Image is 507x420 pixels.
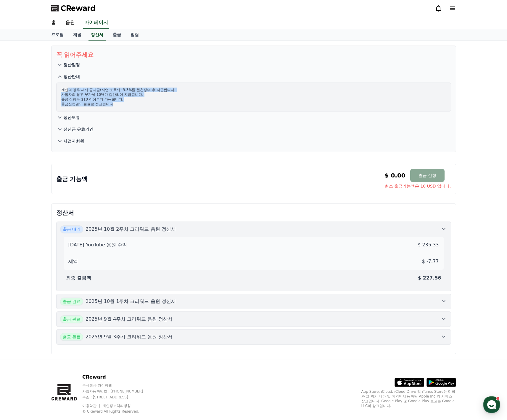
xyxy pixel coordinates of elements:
p: App Store, iCloud, iCloud Drive 및 iTunes Store는 미국과 그 밖의 나라 및 지역에서 등록된 Apple Inc.의 서비스 상표입니다. Goo... [361,389,456,408]
button: 출금 완료 2025년 9월 4주차 크리워드 음원 정산서 [56,311,451,327]
a: 마이페이지 [83,17,109,29]
span: 출금 완료 [60,333,83,341]
a: 대화 [39,188,76,202]
p: 출금 가능액 [56,175,88,183]
a: 프로필 [46,29,68,41]
p: 정산금 유효기간 [63,126,94,132]
p: 정산일정 [63,62,80,68]
a: 출금 [108,29,126,41]
a: 채널 [68,29,86,41]
a: 정산서 [88,29,106,41]
p: $ 235.33 [418,241,439,248]
button: 출금 완료 2025년 9월 3주차 크리워드 음원 정산서 [56,329,451,345]
p: 2025년 10월 2주차 크리워드 음원 정산서 [86,226,176,233]
p: 사업자등록번호 : [PHONE_NUMBER] [82,389,154,394]
p: 개인의 경우 제세 공과금(사업 소득세) 3.3%를 원천징수 후 지급됩니다. 사업자의 경우 부가세 10%가 합산되어 지급됩니다. 출금 신청은 $10 이상부터 가능합니다. 출금신... [61,88,446,106]
p: [DATE] YouTube 음원 수익 [68,241,127,248]
p: $ 227.56 [418,274,441,282]
button: 출금 완료 2025년 10월 1주차 크리워드 음원 정산서 [56,294,451,309]
p: 꼭 읽어주세요 [56,51,451,59]
a: 홈 [2,188,39,202]
p: 정산서 [56,209,451,217]
span: 설정 [91,196,99,201]
p: 최종 출금액 [66,274,91,282]
button: 정산일정 [56,59,451,71]
button: 정산안내 [56,71,451,83]
p: $ 0.00 [385,171,405,180]
p: 세액 [68,258,78,265]
p: 정산안내 [63,74,80,80]
p: 2025년 10월 1주차 크리워드 음원 정산서 [86,298,176,305]
span: 최소 출금가능액은 10 USD 입니다. [385,183,451,189]
button: 사업자회원 [56,135,451,147]
span: 대화 [54,197,61,201]
a: 개인정보처리방침 [102,404,131,408]
p: 주식회사 와이피랩 [82,383,154,388]
a: 이용약관 [82,404,101,408]
p: 2025년 9월 3주차 크리워드 음원 정산서 [86,333,173,340]
button: 출금 대기 2025년 10월 2주차 크리워드 음원 정산서 [DATE] YouTube 음원 수익 $ 235.33 세액 $ -7.77 최종 출금액 $ 227.56 [56,222,451,291]
a: 홈 [46,17,61,29]
span: 출금 대기 [60,225,83,233]
p: 정산보류 [63,114,80,120]
a: 음원 [61,17,80,29]
p: CReward [82,374,154,381]
p: $ -7.77 [422,258,439,265]
p: © CReward All Rights Reserved. [82,409,154,414]
p: 2025년 9월 4주차 크리워드 음원 정산서 [86,316,173,323]
p: 사업자회원 [63,138,84,144]
span: CReward [61,4,96,13]
span: 홈 [19,196,22,201]
button: 출금 신청 [410,169,445,182]
a: 설정 [76,188,114,202]
a: CReward [51,4,96,13]
span: 출금 완료 [60,315,83,323]
a: 알림 [126,29,144,41]
button: 정산금 유효기간 [56,123,451,135]
button: 정산보류 [56,112,451,123]
p: 주소 : [STREET_ADDRESS] [82,395,154,400]
span: 출금 완료 [60,298,83,305]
